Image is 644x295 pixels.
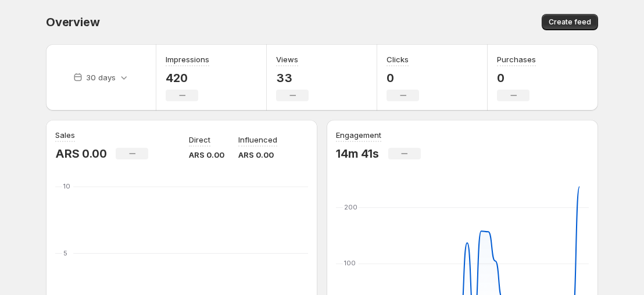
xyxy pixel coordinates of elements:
p: ARS 0.00 [238,149,277,161]
p: 420 [166,71,209,85]
text: 200 [344,203,357,211]
text: 100 [344,259,356,267]
h3: Engagement [336,129,381,141]
p: 0 [497,71,536,85]
p: ARS 0.00 [189,149,224,161]
text: 10 [63,182,70,190]
p: ARS 0.00 [55,147,106,161]
span: Overview [46,15,99,29]
span: Create feed [549,17,591,27]
h3: Views [276,54,298,65]
p: 0 [387,71,419,85]
p: Direct [189,134,210,145]
p: Influenced [238,134,277,145]
button: Create feed [542,14,598,30]
h3: Purchases [497,54,536,65]
p: 33 [276,71,309,85]
text: 5 [63,249,67,257]
p: 30 days [86,72,116,83]
h3: Sales [55,129,75,141]
h3: Impressions [166,54,209,65]
p: 14m 41s [336,147,379,161]
h3: Clicks [387,54,409,65]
